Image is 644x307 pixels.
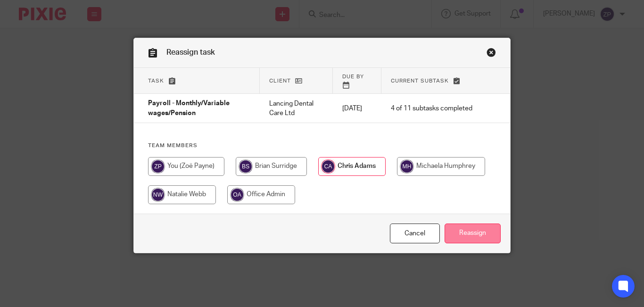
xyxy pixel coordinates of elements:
input: Reassign [445,224,501,244]
span: Client [269,78,291,83]
span: Current subtask [391,78,449,83]
p: [DATE] [342,104,372,113]
span: Task [148,78,164,83]
a: Close this dialog window [390,224,440,244]
span: Due by [342,74,364,79]
p: Lancing Dental Care Ltd [269,99,323,118]
td: 4 of 11 subtasks completed [381,94,482,123]
span: Payroll - Monthly/Variable wages/Pension [148,100,230,117]
span: Reassign task [166,49,215,56]
a: Close this dialog window [487,48,496,60]
h4: Team members [148,142,496,149]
